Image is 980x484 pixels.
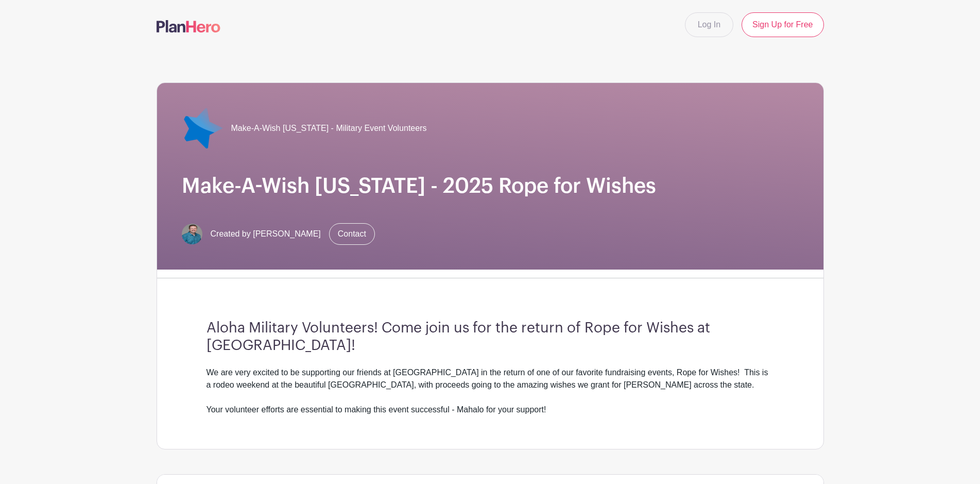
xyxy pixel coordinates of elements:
img: logo-507f7623f17ff9eddc593b1ce0a138ce2505c220e1c5a4e2b4648c50719b7d32.svg [157,20,220,32]
span: Created by [PERSON_NAME] [211,228,321,240]
a: Log In [685,12,733,37]
h3: Aloha Military Volunteers! Come join us for the return of Rope for Wishes at [GEOGRAPHIC_DATA]! [207,320,774,354]
a: Sign Up for Free [742,12,823,37]
span: Make-A-Wish [US_STATE] - Military Event Volunteers [231,122,427,135]
h1: Make-A-Wish [US_STATE] - 2025 Rope for Wishes [182,174,799,198]
div: We are very excited to be supporting our friends at [GEOGRAPHIC_DATA] in the return of one of our... [207,366,774,416]
a: Contact [329,223,375,245]
img: will_phelps-312x214.jpg [182,224,202,244]
img: 18-blue-star-png-image.png [182,108,223,149]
